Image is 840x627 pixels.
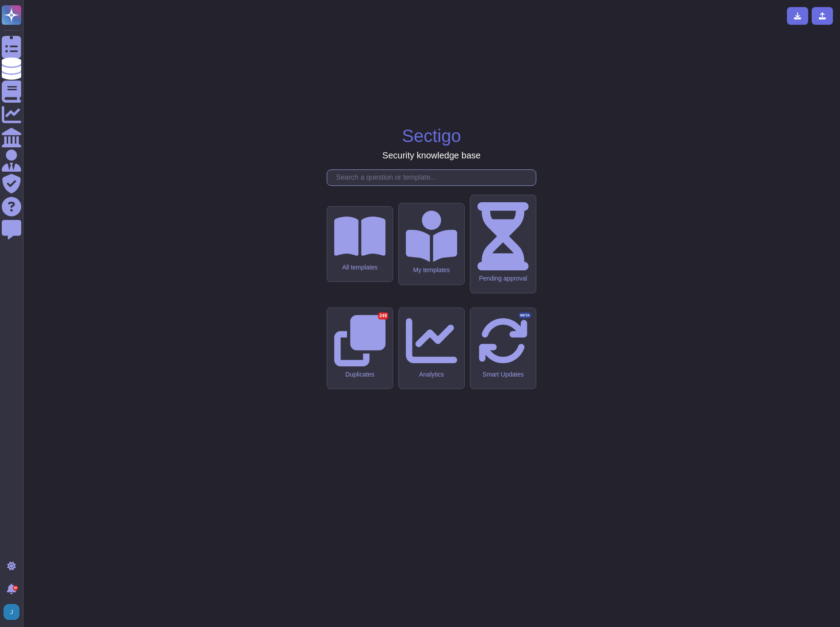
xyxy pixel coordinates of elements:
[378,312,388,319] div: 249
[2,602,26,622] button: user
[332,170,536,185] input: Search a question or template...
[382,150,481,161] h3: Security knowledge base
[13,585,18,591] div: 9+
[519,312,531,319] div: BETA
[406,266,457,274] div: My templates
[406,371,457,378] div: Analytics
[477,275,529,282] div: Pending approval
[334,264,386,271] div: All templates
[4,604,19,620] img: user
[334,371,386,378] div: Duplicates
[402,125,461,146] h1: Sectigo
[477,371,529,378] div: Smart Updates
